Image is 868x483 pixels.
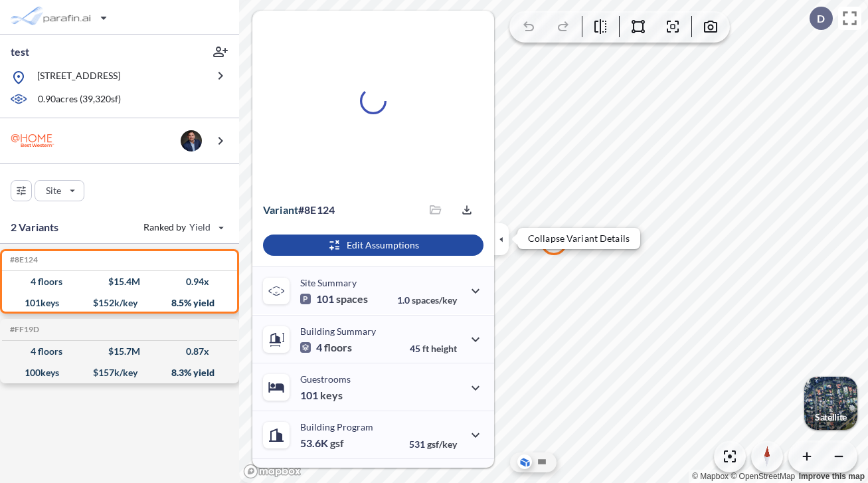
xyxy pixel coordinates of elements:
span: Variant [263,203,298,216]
button: Ranked by Yield [133,217,232,238]
p: 101 [300,292,368,306]
p: Building Summary [300,326,376,337]
h5: #FF19D [7,325,39,334]
p: 2 Variants [11,219,59,235]
p: 0.90 acres ( 39,320 sf) [38,92,121,107]
p: D [817,13,825,25]
img: user logo [181,130,202,151]
button: Aerial View [517,454,532,469]
a: Mapbox [692,472,729,481]
button: Edit Assumptions [263,235,483,256]
p: test [11,45,29,59]
p: Site [46,184,61,197]
p: # 8e124 [263,203,335,217]
span: ft [422,343,429,354]
a: Improve this map [799,472,865,481]
span: gsf [330,436,344,450]
p: Satellite [815,412,847,423]
h5: #8E124 [7,255,38,264]
p: 4 [300,341,352,354]
p: Collapse Variant Details [528,233,630,244]
p: Site Summary [300,277,357,288]
span: spaces/key [412,294,457,306]
p: 53.6K [300,436,344,450]
span: floors [324,341,352,354]
img: Switcher Image [804,377,857,430]
span: spaces [336,292,368,306]
p: Building Program [300,421,373,433]
p: 531 [409,438,457,450]
span: height [431,343,457,354]
img: BrandImage [11,128,54,153]
p: 101 [300,389,343,402]
p: 1.0 [397,294,457,306]
button: Switcher ImageSatellite [804,377,857,430]
p: 45 [410,343,457,354]
p: Guestrooms [300,373,351,385]
button: Site [35,180,84,201]
span: keys [320,389,343,402]
span: Yield [189,221,211,234]
a: OpenStreetMap [731,472,795,481]
a: Mapbox homepage [243,464,302,479]
p: [STREET_ADDRESS] [37,69,120,86]
button: Site Plan [535,454,549,469]
span: gsf/key [427,438,457,450]
p: Edit Assumptions [347,239,419,252]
